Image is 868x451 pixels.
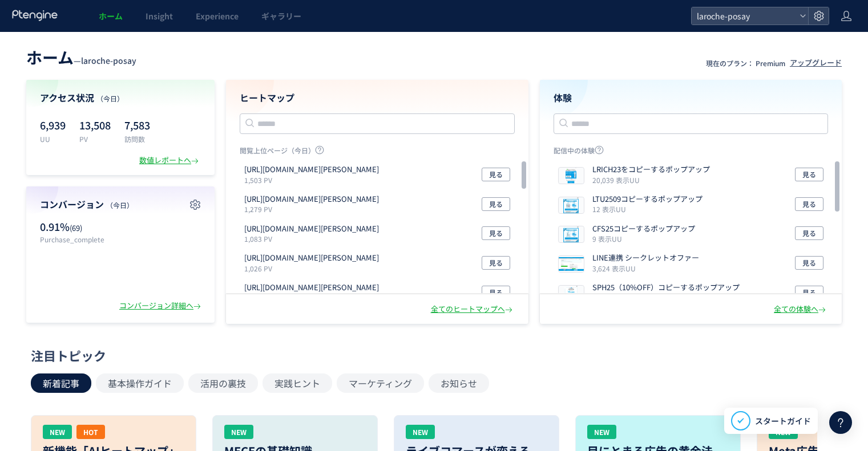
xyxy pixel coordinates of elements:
[99,10,123,22] span: ホーム
[337,373,424,393] button: マーケティング
[96,94,124,103] span: （今日）
[592,234,622,243] i: 9 表示UU
[124,116,150,134] p: 7,583
[261,10,301,22] span: ギャラリー
[106,200,134,210] span: （今日）
[482,286,510,299] button: 見る
[244,263,383,273] p: 1,026 PV
[592,253,699,263] p: LINE連携 シークレットオファー
[802,256,816,270] span: 見る
[244,164,379,175] p: https://www.laroche-posay.jp/product/toneup-uv.html
[96,373,184,393] button: 基本操作ガイド
[489,197,503,211] span: 見る
[244,293,383,303] p: 843 PV
[40,134,66,144] p: UU
[482,256,510,270] button: 見る
[802,286,816,299] span: 見る
[706,58,785,68] p: 現在のプラン： Premium
[774,304,828,315] div: 全ての体験へ
[119,300,203,311] div: コンバージョン詳細へ
[795,197,823,211] button: 見る
[244,204,383,214] p: 1,279 PV
[70,222,82,233] span: (69)
[482,168,510,181] button: 見る
[489,226,503,240] span: 見る
[592,282,740,293] p: SPH25（10%OFF）コピーするポップアップ
[40,220,115,234] p: 0.91%
[693,7,795,25] span: laroche-posay
[802,197,816,211] span: 見る
[124,134,150,144] p: 訪問数
[240,145,515,160] p: 閲覧上位ページ（今日）
[795,256,823,270] button: 見る
[592,194,703,205] p: LTU2509コピーするポップアップ
[482,197,510,211] button: 見る
[554,145,829,160] p: 配信中の体験
[795,286,823,299] button: 見る
[592,164,710,175] p: LRICH23をコピーするポップアップ
[482,226,510,240] button: 見る
[755,415,811,427] span: スタートガイド
[43,425,72,439] div: NEW
[431,304,515,315] div: 全てのヒートマップへ
[76,425,105,439] div: HOT
[406,425,435,439] div: NEW
[554,91,829,104] h4: 体験
[592,224,695,234] p: CFS25コピーするポップアップ
[40,116,66,134] p: 6,939
[244,224,379,234] p: https://www.laroche-posay.jp/product/uv/toneup/uvidea-xl-protection-tone-up/3337875585859.html
[26,46,74,68] span: ホーム
[263,373,332,393] button: 実践ヒント
[31,373,91,393] button: 新着記事
[81,55,136,66] span: laroche-posay
[40,234,115,244] p: Purchase_complete
[79,134,111,144] p: PV
[587,425,616,439] div: NEW
[795,226,823,240] button: 見る
[139,155,201,166] div: 数値レポートへ
[196,10,239,22] span: Experience
[188,373,258,393] button: 活用の裏技
[244,194,379,205] p: https://www.laroche-posay.jp/product/toneup-25q4.html
[429,373,489,393] button: お知らせ
[790,58,842,68] div: アップグレード
[795,168,823,181] button: 見る
[489,256,503,270] span: 見る
[26,46,136,68] div: —
[240,91,515,104] h4: ヒートマップ
[802,168,816,181] span: 見る
[244,175,383,185] p: 1,503 PV
[79,116,111,134] p: 13,508
[802,226,816,240] span: 見る
[592,263,636,273] i: 3,624 表示UU
[40,198,201,211] h4: コンバージョン
[224,425,253,439] div: NEW
[244,282,379,293] p: https://www.laroche-posay.jp/product/uv/toneup/uvidea-xl-protection-tone-up/LRPJP-UVI-004.html
[244,253,379,263] p: https://www.laroche-posay.jp/
[489,168,503,181] span: 見る
[592,293,630,303] i: 235 表示UU
[592,204,626,214] i: 12 表示UU
[592,175,640,185] i: 20,039 表示UU
[244,234,383,243] p: 1,083 PV
[40,91,201,104] h4: アクセス状況
[489,286,503,299] span: 見る
[31,347,831,364] div: 注目トピック
[146,10,173,22] span: Insight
